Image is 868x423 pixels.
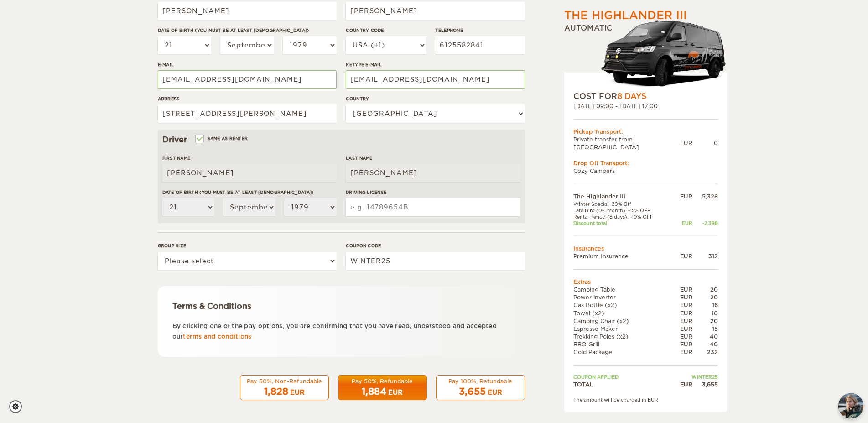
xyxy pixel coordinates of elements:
[290,388,305,397] div: EUR
[573,348,671,356] td: Gold Package
[671,348,692,356] div: EUR
[388,388,403,397] div: EUR
[573,381,671,388] td: TOTAL
[573,220,671,226] td: Discount total
[573,207,671,214] td: Late Bird (0-1 month): -15% OFF
[459,386,486,397] span: 3,655
[573,128,718,136] div: Pickup Transport:
[196,134,248,143] label: Same as renter
[573,245,718,252] td: Insurances
[573,200,671,207] td: Winter Special -20% Off
[346,198,520,216] input: e.g. 14789654B
[346,164,520,182] input: e.g. Smith
[346,95,525,102] label: Country
[692,252,718,260] div: 312
[162,189,337,196] label: Date of birth (You must be at least [DEMOGRAPHIC_DATA])
[344,377,421,385] div: Pay 50%, Refundable
[680,139,692,147] div: EUR
[573,293,671,301] td: Power inverter
[671,325,692,333] div: EUR
[692,348,718,356] div: 232
[671,193,692,200] div: EUR
[692,293,718,301] div: 20
[692,333,718,340] div: 40
[671,293,692,301] div: EUR
[573,286,671,293] td: Camping Table
[692,220,718,226] div: -2,398
[573,309,671,317] td: Towel (x2)
[346,2,525,20] input: e.g. Smith
[264,386,288,397] span: 1,828
[158,61,337,68] label: E-mail
[442,377,519,385] div: Pay 100%, Refundable
[158,2,337,20] input: e.g. William
[671,340,692,348] div: EUR
[573,397,718,403] div: The amount will be charged in EUR
[573,340,671,348] td: BBQ Grill
[573,252,671,260] td: Premium Insurance
[172,301,510,312] div: Terms & Conditions
[158,95,337,102] label: Address
[617,92,646,101] span: 8 Days
[435,36,525,54] input: e.g. 1 234 567 890
[671,374,718,380] td: WINTER25
[573,278,718,286] td: Extras
[362,386,386,397] span: 1,884
[692,309,718,317] div: 10
[162,155,337,162] label: First Name
[692,301,718,309] div: 16
[162,134,520,145] div: Driver
[671,252,692,260] div: EUR
[671,286,692,293] div: EUR
[573,136,680,151] td: Private transfer from [GEOGRAPHIC_DATA]
[692,286,718,293] div: 20
[573,317,671,325] td: Camping Chair (x2)
[671,220,692,226] div: EUR
[601,16,727,91] img: stor-langur-4.png
[158,104,337,123] input: e.g. Street, City, Zip Code
[9,400,28,413] a: Cookie settings
[183,333,251,340] a: terms and conditions
[346,242,525,249] label: Coupon code
[573,193,671,200] td: The Highlander III
[346,189,520,196] label: Driving License
[436,375,525,401] button: Pay 100%, Refundable 3,655 EUR
[573,167,718,175] td: Cozy Campers
[346,61,525,68] label: Retype E-mail
[488,388,502,397] div: EUR
[692,325,718,333] div: 15
[573,301,671,309] td: Gas Bottle (x2)
[838,393,863,418] button: chat-button
[671,381,692,388] div: EUR
[692,317,718,325] div: 20
[158,242,337,249] label: Group size
[246,377,323,385] div: Pay 50%, Non-Refundable
[240,375,329,401] button: Pay 50%, Non-Refundable 1,828 EUR
[573,102,718,110] div: [DATE] 09:00 - [DATE] 17:00
[158,27,337,34] label: Date of birth (You must be at least [DEMOGRAPHIC_DATA])
[573,159,718,167] div: Drop Off Transport:
[671,309,692,317] div: EUR
[671,317,692,325] div: EUR
[564,8,687,23] div: The Highlander III
[671,301,692,309] div: EUR
[692,193,718,200] div: 5,328
[692,381,718,388] div: 3,655
[196,137,202,143] input: Same as renter
[692,139,718,147] div: 0
[573,374,671,380] td: Coupon applied
[158,70,337,89] input: e.g. example@example.com
[162,164,337,182] input: e.g. William
[564,23,727,91] div: Automatic
[838,393,863,418] img: Freyja at Cozy Campers
[435,27,525,34] label: Telephone
[346,27,426,34] label: Country Code
[573,91,718,102] div: COST FOR
[338,375,427,401] button: Pay 50%, Refundable 1,884 EUR
[346,70,525,89] input: e.g. example@example.com
[573,325,671,333] td: Espresso Maker
[671,333,692,340] div: EUR
[346,155,520,162] label: Last Name
[172,321,510,342] p: By clicking one of the pay options, you are confirming that you have read, understood and accepte...
[573,333,671,340] td: Trekking Poles (x2)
